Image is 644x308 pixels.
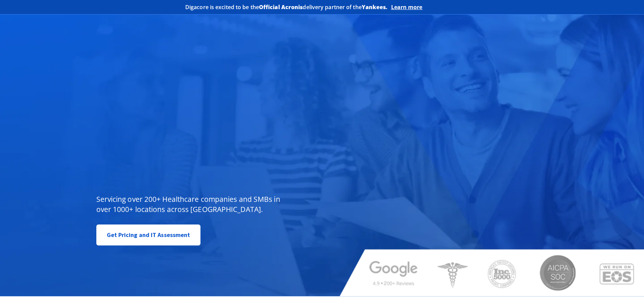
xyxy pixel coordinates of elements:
b: Official Acronis [259,3,303,11]
p: Servicing over 200+ Healthcare companies and SMBs in over 1000+ locations across [GEOGRAPHIC_DATA]. [96,194,285,214]
b: Yankees. [362,3,388,11]
h2: Digacore is excited to be the delivery partner of the [185,4,388,10]
img: Acronis [426,2,459,12]
span: Get Pricing and IT Assessment [107,228,190,242]
a: Get Pricing and IT Assessment [96,224,201,245]
a: Learn more [391,4,423,10]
